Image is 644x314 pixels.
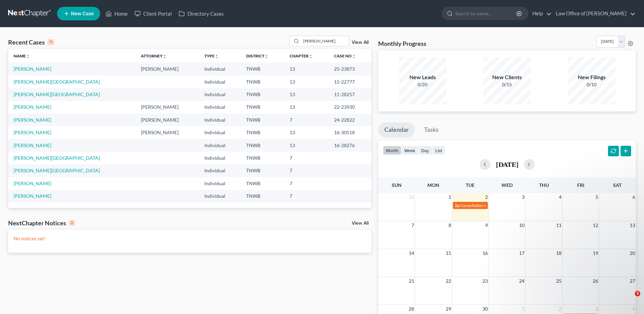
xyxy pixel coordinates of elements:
[329,101,371,114] td: 22-23930
[329,88,371,101] td: 11-28257
[411,221,415,229] span: 7
[284,164,329,177] td: 7
[284,114,329,126] td: 7
[241,126,284,139] td: TNWB
[241,75,284,88] td: TNWB
[199,101,241,114] td: Individual
[621,291,637,307] iframe: Intercom live chat
[8,219,75,227] div: NextChapter Notices
[14,91,100,97] a: [PERSON_NAME][GEOGRAPHIC_DATA]
[483,73,531,81] div: New Clients
[445,249,452,257] span: 15
[301,36,349,46] input: Search by name...
[466,182,475,188] span: Tue
[496,161,518,168] h2: [DATE]
[102,7,131,20] a: Home
[199,139,241,152] td: Individual
[14,155,100,161] a: [PERSON_NAME][GEOGRAPHIC_DATA]
[284,101,329,114] td: 13
[14,168,100,173] a: [PERSON_NAME][GEOGRAPHIC_DATA]
[241,190,284,203] td: TNWB
[482,277,489,285] span: 23
[408,277,415,285] span: 21
[418,122,445,137] a: Tasks
[71,11,94,16] span: New Case
[352,40,369,45] a: View All
[199,88,241,101] td: Individual
[521,305,525,313] span: 1
[199,164,241,177] td: Individual
[334,53,356,58] a: Case Nounfold_more
[448,221,452,229] span: 8
[284,63,329,75] td: 13
[577,182,584,188] span: Fri
[482,249,489,257] span: 16
[418,146,432,155] button: day
[246,53,269,58] a: Districtunfold_more
[408,305,415,313] span: 28
[215,54,219,58] i: unfold_more
[14,53,30,58] a: Nameunfold_more
[241,164,284,177] td: TNWB
[199,190,241,203] td: Individual
[175,7,227,20] a: Directory Cases
[14,66,51,72] a: [PERSON_NAME]
[399,73,446,81] div: New Leads
[135,114,199,126] td: [PERSON_NAME]
[48,39,54,45] div: 11
[352,54,356,58] i: unfold_more
[329,114,371,126] td: 24-22822
[290,53,313,58] a: Chapterunfold_more
[241,114,284,126] td: TNWB
[378,122,415,137] a: Calendar
[14,104,51,110] a: [PERSON_NAME]
[241,139,284,152] td: TNWB
[135,63,199,75] td: [PERSON_NAME]
[284,126,329,139] td: 13
[241,101,284,114] td: TNWB
[632,193,636,201] span: 6
[484,221,489,229] span: 9
[69,220,75,226] div: 0
[408,193,415,201] span: 31
[539,182,549,188] span: Thu
[427,182,439,188] span: Mon
[501,182,513,188] span: Wed
[595,305,599,313] span: 3
[568,81,615,88] div: 0/10
[521,193,525,201] span: 3
[635,291,640,296] span: 3
[135,101,199,114] td: [PERSON_NAME]
[352,221,369,226] a: View All
[309,54,313,58] i: unfold_more
[284,139,329,152] td: 13
[552,7,636,20] a: Law Office of [PERSON_NAME]
[408,249,415,257] span: 14
[329,126,371,139] td: 16-30518
[264,54,269,58] i: unfold_more
[595,193,599,201] span: 5
[204,53,219,58] a: Typeunfold_more
[432,146,445,155] button: list
[14,117,51,123] a: [PERSON_NAME]
[199,63,241,75] td: Individual
[199,177,241,190] td: Individual
[199,152,241,164] td: Individual
[482,305,489,313] span: 30
[484,193,489,201] span: 2
[141,53,167,58] a: Attorneyunfold_more
[401,146,418,155] button: week
[241,152,284,164] td: TNWB
[483,81,531,88] div: 0/15
[284,75,329,88] td: 13
[284,152,329,164] td: 7
[284,88,329,101] td: 13
[445,277,452,285] span: 22
[14,142,51,148] a: [PERSON_NAME]
[199,114,241,126] td: Individual
[14,129,51,135] a: [PERSON_NAME]
[448,193,452,201] span: 1
[26,54,30,58] i: unfold_more
[329,75,371,88] td: 15-22777
[241,177,284,190] td: TNWB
